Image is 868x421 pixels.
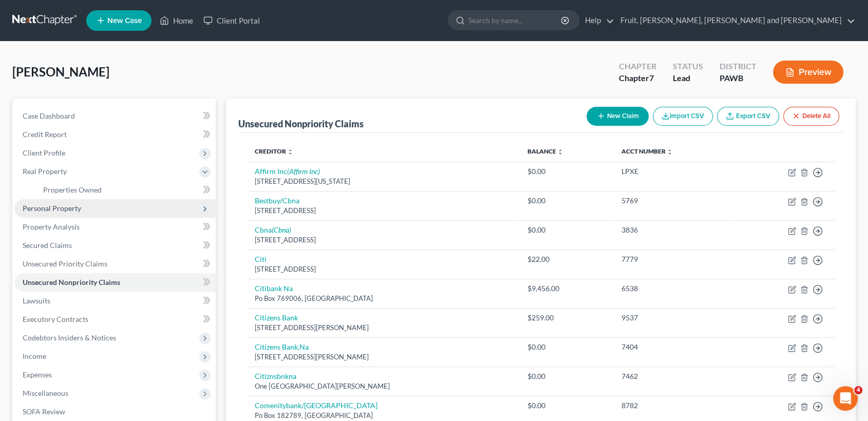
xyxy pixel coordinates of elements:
[621,225,727,235] div: 3836
[619,72,656,84] div: Chapter
[255,381,511,391] div: One [GEOGRAPHIC_DATA][PERSON_NAME]
[527,400,605,411] div: $0.00
[255,342,309,351] a: Citizens Bank,Na
[14,403,216,421] a: SOFA Review
[673,61,703,72] div: Status
[23,278,120,286] span: Unsecured Nonpriority Claims
[720,72,757,84] div: PAWB
[43,185,102,194] span: Properties Owned
[527,342,605,352] div: $0.00
[717,107,779,126] a: Export CSV
[255,284,293,293] a: Citibank Na
[14,125,216,144] a: Credit Report
[255,167,320,176] a: Affirm Inc(Affirm Inc)
[621,371,727,381] div: 7462
[255,294,511,303] div: Po Box 769006, [GEOGRAPHIC_DATA]
[527,225,605,235] div: $0.00
[621,342,727,352] div: 7404
[587,107,649,126] button: New Claim
[653,107,713,126] button: Import CSV
[23,370,52,379] span: Expenses
[255,206,511,216] div: [STREET_ADDRESS]
[23,222,80,231] span: Property Analysis
[833,386,858,411] iframe: Intercom live chat
[621,400,727,411] div: 8782
[621,283,727,294] div: 6538
[255,352,511,362] div: [STREET_ADDRESS][PERSON_NAME]
[783,107,839,126] button: Delete All
[23,167,67,176] span: Real Property
[854,386,862,394] span: 4
[255,411,511,420] div: Po Box 182789, [GEOGRAPHIC_DATA]
[527,196,605,206] div: $0.00
[255,177,511,186] div: [STREET_ADDRESS][US_STATE]
[287,149,293,155] i: unfold_more
[23,333,116,342] span: Codebtors Insiders & Notices
[255,196,299,205] a: Bestbuy/Cbna
[621,313,727,323] div: 9537
[14,273,216,292] a: Unsecured Nonpriority Claims
[255,313,298,322] a: Citizens Bank
[198,11,265,30] a: Client Portal
[14,255,216,273] a: Unsecured Priority Claims
[619,61,656,72] div: Chapter
[23,204,81,213] span: Personal Property
[12,64,109,79] span: [PERSON_NAME]
[14,107,216,125] a: Case Dashboard
[14,236,216,255] a: Secured Claims
[667,149,673,155] i: unfold_more
[35,181,216,199] a: Properties Owned
[23,111,75,120] span: Case Dashboard
[615,11,855,30] a: Fruit, [PERSON_NAME], [PERSON_NAME] and [PERSON_NAME]
[23,241,72,250] span: Secured Claims
[255,235,511,245] div: [STREET_ADDRESS]
[107,17,142,25] span: New Case
[23,296,50,305] span: Lawsuits
[527,166,605,177] div: $0.00
[255,255,267,263] a: Citi
[287,167,320,176] i: (Affirm Inc)
[23,148,65,157] span: Client Profile
[527,371,605,381] div: $0.00
[720,61,757,72] div: District
[23,407,65,416] span: SOFA Review
[255,323,511,333] div: [STREET_ADDRESS][PERSON_NAME]
[621,166,727,177] div: LPXE
[468,11,562,30] input: Search by name...
[14,292,216,310] a: Lawsuits
[621,254,727,264] div: 7779
[527,313,605,323] div: $259.00
[255,401,378,410] a: Comenitybank/[GEOGRAPHIC_DATA]
[621,147,673,155] a: Acct Number unfold_more
[773,61,843,84] button: Preview
[255,264,511,274] div: [STREET_ADDRESS]
[23,389,68,397] span: Miscellaneous
[23,352,46,360] span: Income
[238,118,364,130] div: Unsecured Nonpriority Claims
[649,73,654,83] span: 7
[14,310,216,329] a: Executory Contracts
[255,225,291,234] a: Cbna(Cbna)
[155,11,198,30] a: Home
[14,218,216,236] a: Property Analysis
[272,225,291,234] i: (Cbna)
[673,72,703,84] div: Lead
[580,11,614,30] a: Help
[23,130,67,139] span: Credit Report
[621,196,727,206] div: 5769
[255,372,296,380] a: Citiznsbnkna
[23,315,88,323] span: Executory Contracts
[527,283,605,294] div: $9,456.00
[255,147,293,155] a: Creditor unfold_more
[557,149,563,155] i: unfold_more
[23,259,107,268] span: Unsecured Priority Claims
[527,147,563,155] a: Balance unfold_more
[527,254,605,264] div: $22.00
